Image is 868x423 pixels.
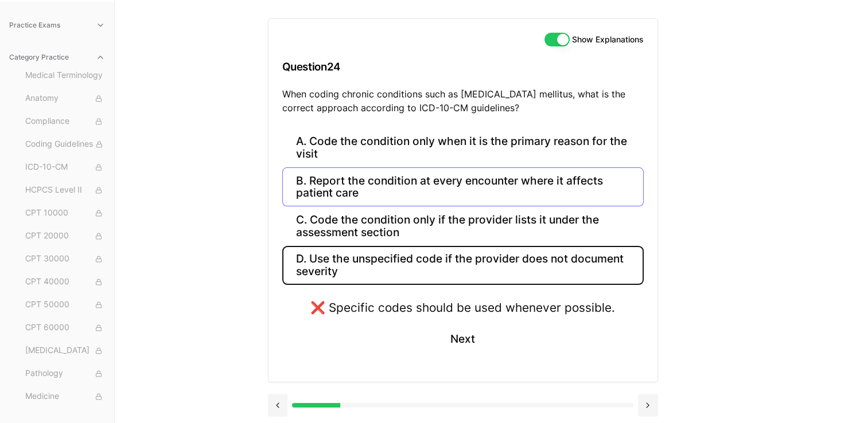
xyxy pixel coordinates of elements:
span: CPT 10000 [25,207,105,220]
button: Medical Terminology [21,66,110,85]
button: ICD-10-CM [21,158,110,177]
button: C. Code the condition only if the provider lists it under the assessment section [282,206,644,245]
span: Pathology [25,367,105,380]
span: CPT 60000 [25,322,105,334]
span: ICD-10-CM [25,161,105,174]
button: Practice Exams [5,16,110,34]
button: Medicine [21,387,110,406]
p: When coding chronic conditions such as [MEDICAL_DATA] mellitus, what is the correct approach acco... [282,87,644,115]
button: CPT 50000 [21,296,110,314]
div: ❌ Specific codes should be used whenever possible. [310,299,615,316]
span: Coding Guidelines [25,138,105,151]
span: HCPCS Level II [25,184,105,197]
button: CPT 40000 [21,273,110,291]
span: Medicine [25,390,105,403]
button: Anatomy [21,89,110,108]
button: Coding Guidelines [21,135,110,154]
button: A. Code the condition only when it is the primary reason for the visit [282,128,644,167]
span: [MEDICAL_DATA] [25,344,105,357]
span: CPT 20000 [25,230,105,242]
button: CPT 20000 [21,227,110,245]
button: Compliance [21,112,110,131]
span: CPT 50000 [25,299,105,311]
label: Show Explanations [572,36,644,44]
button: B. Report the condition at every encounter where it affects patient care [282,167,644,206]
button: CPT 10000 [21,204,110,222]
span: CPT 30000 [25,253,105,265]
button: Category Practice [5,48,110,66]
button: D. Use the unspecified code if the provider does not document severity [282,246,644,285]
button: HCPCS Level II [21,181,110,199]
button: CPT 30000 [21,250,110,268]
span: Medical Terminology [25,69,105,82]
span: Anatomy [25,92,105,105]
span: Compliance [25,115,105,128]
button: Next [437,323,489,354]
h3: Question 24 [282,50,644,84]
span: CPT 40000 [25,276,105,288]
button: Pathology [21,365,110,383]
button: CPT 60000 [21,319,110,337]
button: [MEDICAL_DATA] [21,342,110,360]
